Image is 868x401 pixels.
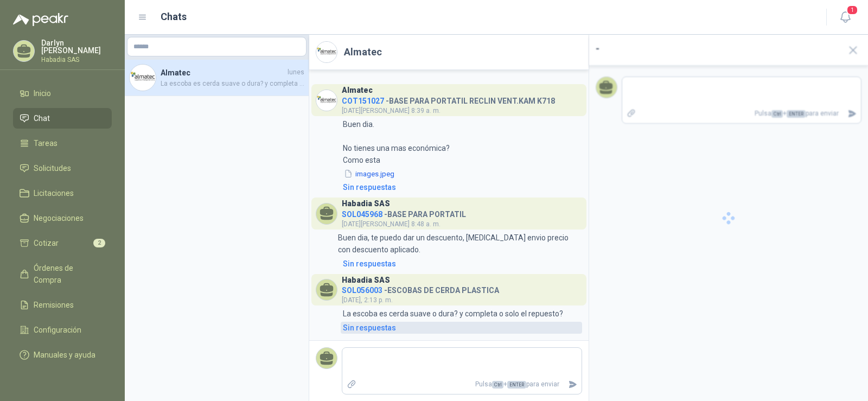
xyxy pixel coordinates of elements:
[564,375,582,394] button: Enviar
[343,322,396,334] div: Sin respuestas
[342,375,361,394] label: Adjuntar archivos
[342,201,390,207] h3: Habadia SAS
[125,60,309,96] a: Company LogoAlmateclunesLa escoba es cerda suave o dura? y completa o solo el repuesto?
[34,87,51,99] span: Inicio
[342,94,555,104] h4: - BASE PARA PORTATIL RECLIN VENT.KAM K718
[13,158,112,179] a: Solicitudes
[343,118,450,166] p: Buen dia. No tienes una mas económica? Como esta
[34,212,84,224] span: Negociaciones
[13,13,68,26] img: Logo peakr
[341,258,582,270] a: Sin respuestas
[13,258,112,290] a: Órdenes de Compra
[342,97,384,105] span: COT151027
[34,237,59,249] span: Cotizar
[130,65,156,91] img: Company Logo
[342,286,382,295] span: SOL056003
[342,87,373,93] h3: Almatec
[492,381,503,389] span: Ctrl
[342,277,390,283] h3: Habadia SAS
[341,181,582,193] a: Sin respuestas
[13,83,112,104] a: Inicio
[13,108,112,129] a: Chat
[343,168,395,180] button: images.jpeg
[34,299,74,311] span: Remisiones
[13,295,112,315] a: Remisiones
[34,262,101,286] span: Órdenes de Compra
[316,90,337,111] img: Company Logo
[343,258,396,270] div: Sin respuestas
[34,137,58,149] span: Tareas
[161,79,304,89] span: La escoba es cerda suave o dura? y completa o solo el repuesto?
[507,381,526,389] span: ENTER
[13,345,112,365] a: Manuales y ayuda
[34,324,81,336] span: Configuración
[343,308,563,320] p: La escoba es cerda suave o dura? y completa o solo el repuesto?
[343,181,396,193] div: Sin respuestas
[338,232,582,256] p: Buen dia, te puedo dar un descuento, [MEDICAL_DATA] envio precio con descuento aplicado.
[342,107,441,114] span: [DATE][PERSON_NAME] 8:39 a. m.
[41,56,112,63] p: Habadia SAS
[34,112,50,124] span: Chat
[342,296,393,304] span: [DATE], 2:13 p. m.
[13,133,112,154] a: Tareas
[34,187,74,199] span: Licitaciones
[344,44,382,60] h2: Almatec
[342,207,466,218] h4: - BASE PARA PORTATIL
[342,283,499,294] h4: - ESCOBAS DE CERDA PLASTICA
[342,210,382,219] span: SOL045968
[835,8,855,27] button: 1
[161,67,285,79] h4: Almatec
[342,220,441,228] span: [DATE][PERSON_NAME] 8:48 a. m.
[41,39,112,54] p: Darlyn [PERSON_NAME]
[341,322,582,334] a: Sin respuestas
[13,183,112,203] a: Licitaciones
[34,162,71,174] span: Solicitudes
[34,349,95,361] span: Manuales y ayuda
[13,320,112,340] a: Configuración
[846,5,858,15] span: 1
[13,208,112,228] a: Negociaciones
[288,67,304,78] span: lunes
[316,42,337,62] img: Company Logo
[93,239,105,247] span: 2
[361,375,564,394] p: Pulsa + para enviar
[161,9,187,24] h1: Chats
[13,233,112,253] a: Cotizar2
